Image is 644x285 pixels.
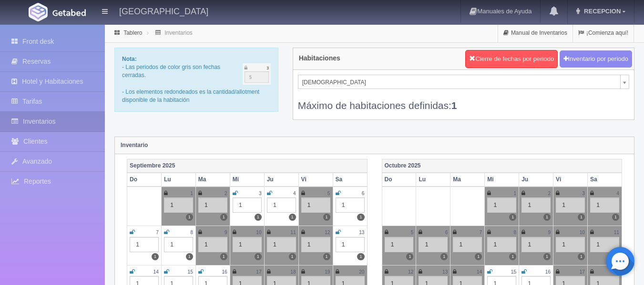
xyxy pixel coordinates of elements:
div: 1 [336,237,365,252]
th: Lu [416,173,450,187]
th: Do [382,173,416,187]
div: 1 [590,237,619,252]
th: Mi [485,173,519,187]
span: [DEMOGRAPHIC_DATA] [302,75,616,89]
small: 20 [359,269,364,275]
label: 1 [357,253,364,260]
label: 1 [289,214,296,221]
th: Septiembre 2025 [127,159,368,173]
small: 15 [188,269,193,275]
a: Manual de Inventarios [498,24,572,42]
div: 1 [233,197,262,213]
img: Getabed [29,3,48,21]
small: 12 [325,230,330,235]
div: 1 [267,197,296,213]
small: 6 [362,191,365,196]
div: - Las periodos de color gris son fechas cerradas. - Los elementos redondeados es la cantidad/allo... [114,48,278,112]
th: Octubre 2025 [382,159,622,173]
div: 1 [487,197,516,213]
small: 5 [327,191,330,196]
small: 1 [514,191,517,196]
small: 9 [225,230,227,235]
small: 8 [190,230,193,235]
div: 1 [453,237,482,252]
button: Cierre de fechas por periodo [465,50,558,68]
th: Ju [519,173,553,187]
small: 5 [411,230,414,235]
small: 16 [222,269,227,275]
div: 1 [130,237,159,252]
th: Sa [333,173,367,187]
small: 10 [580,230,585,235]
th: Vi [553,173,588,187]
small: 14 [153,269,159,275]
label: 1 [509,253,516,260]
label: 1 [543,214,551,221]
div: 1 [233,237,262,252]
th: Sa [588,173,622,187]
label: 1 [220,214,227,221]
small: 17 [256,269,261,275]
small: 2 [548,191,551,196]
img: cutoff.png [243,63,271,85]
div: 1 [385,237,414,252]
label: 1 [255,253,262,260]
div: 1 [336,197,365,213]
th: Mi [230,173,264,187]
small: 6 [445,230,448,235]
label: 1 [255,214,262,221]
small: 14 [477,269,482,275]
small: 16 [545,269,551,275]
div: 1 [521,197,551,213]
th: Vi [298,173,333,187]
div: 1 [419,237,448,252]
div: 1 [267,237,296,252]
small: 11 [614,230,619,235]
label: 1 [440,253,448,260]
th: Ju [264,173,298,187]
label: 1 [186,253,193,260]
div: 1 [164,237,193,252]
small: 3 [259,191,262,196]
h4: [GEOGRAPHIC_DATA] [119,5,208,17]
small: 1 [190,191,193,196]
label: 1 [220,253,227,260]
label: 1 [323,253,330,260]
label: 1 [357,214,364,221]
label: 1 [612,214,619,221]
a: Inventarios [164,29,193,36]
label: 1 [323,214,330,221]
a: Tablero [123,29,142,36]
img: Getabed [52,9,86,16]
small: 4 [293,191,296,196]
small: 19 [325,269,330,275]
th: Ma [450,173,485,187]
div: 1 [487,237,516,252]
label: 1 [406,253,413,260]
label: 1 [289,253,296,260]
label: 1 [186,214,193,221]
small: 2 [225,191,227,196]
small: 11 [290,230,296,235]
div: 1 [301,237,330,252]
h4: Habitaciones [299,55,340,62]
small: 12 [408,269,413,275]
label: 1 [578,253,585,260]
small: 13 [359,230,364,235]
a: [DEMOGRAPHIC_DATA] [298,75,629,89]
a: ¡Comienza aquí! [573,24,634,42]
small: 4 [616,191,619,196]
strong: Inventario [121,142,148,148]
div: 1 [521,237,551,252]
th: Do [127,173,162,187]
th: Lu [161,173,195,187]
th: Ma [195,173,230,187]
small: 9 [548,230,551,235]
label: 1 [475,253,482,260]
small: 13 [442,269,448,275]
button: Inventario por periodo [560,50,632,68]
span: RECEPCION [582,8,621,15]
label: 1 [578,214,585,221]
b: 1 [451,100,457,111]
div: 1 [198,237,227,252]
